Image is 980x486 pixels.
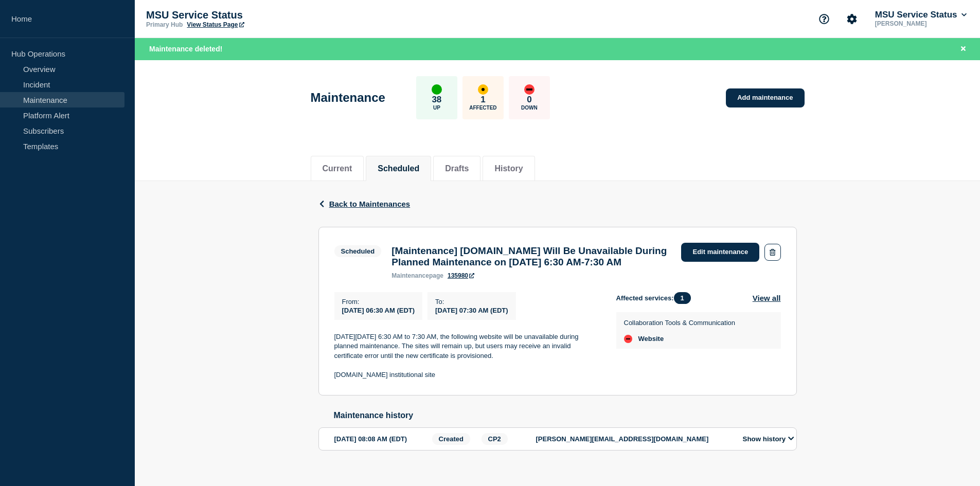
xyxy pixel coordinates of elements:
button: Show history [740,435,797,443]
a: Add maintenance [726,88,804,107]
p: Up [433,105,440,111]
span: [DATE] 07:30 AM (EDT) [435,307,508,314]
p: Affected [469,105,496,111]
p: MSU Service Status [146,9,352,21]
a: Edit maintenance [681,243,759,262]
span: [DATE] 06:30 AM (EDT) [342,307,415,314]
p: 38 [432,95,441,105]
div: affected [478,84,488,95]
p: 1 [480,95,485,105]
p: 0 [527,95,531,105]
p: Primary Hub [146,21,183,28]
span: Created [432,433,470,445]
h1: Maintenance [311,91,385,105]
span: Maintenance deleted! [149,45,222,53]
p: From : [342,298,415,305]
div: [DATE] 08:08 AM (EDT) [334,433,429,445]
a: 135980 [448,272,474,279]
button: History [494,164,523,173]
span: CP2 [482,433,508,445]
span: Scheduled [334,245,382,257]
button: View all [753,292,781,304]
button: Back to Maintenances [318,200,411,208]
button: Support [813,8,835,30]
span: maintenance [391,272,429,279]
div: down [524,84,534,95]
div: up [432,84,442,95]
span: 1 [674,292,691,304]
button: Drafts [445,164,469,173]
button: MSU Service Status [873,10,969,20]
p: Collaboration Tools & Communication [624,319,736,327]
p: [PERSON_NAME][EMAIL_ADDRESS][DOMAIN_NAME] [536,435,732,443]
p: [DATE][DATE] 6:30 AM to 7:30 AM, the following website will be unavailable during planned mainten... [334,332,600,361]
button: Scheduled [378,164,419,173]
p: [PERSON_NAME] [873,20,969,27]
button: Account settings [841,8,863,30]
p: page [391,272,443,279]
p: [DOMAIN_NAME] institutional site [334,370,600,380]
div: down [624,335,632,343]
p: To : [435,298,508,305]
span: Website [638,335,664,343]
p: Down [521,105,538,111]
h2: Maintenance history [334,411,797,420]
h3: [Maintenance] [DOMAIN_NAME] Will Be Unavailable During Planned Maintenance on [DATE] 6:30 AM-7:30 AM [391,245,671,268]
span: Back to Maintenances [329,200,411,208]
span: Affected services: [616,292,696,304]
a: View Status Page [187,21,244,28]
button: Close banner [957,43,970,55]
button: Current [323,164,352,173]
